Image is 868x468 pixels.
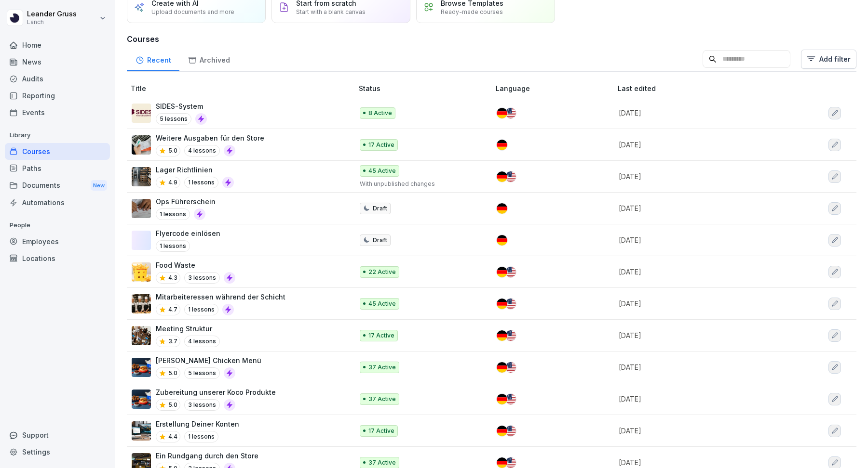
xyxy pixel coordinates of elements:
[619,362,784,372] p: [DATE]
[497,140,507,150] img: de.svg
[801,50,856,69] button: Add filter
[156,451,258,461] p: Ein Rundgang durch den Store
[505,330,516,341] img: us.svg
[497,457,507,468] img: de.svg
[132,135,151,155] img: gjjlzyzklkomauxnabzwgl4y.png
[359,83,492,93] p: Status
[505,457,516,468] img: us.svg
[132,358,151,377] img: lq22iihlx1gk089bhjtgswki.png
[368,268,396,276] p: 22 Active
[184,177,218,188] p: 1 lessons
[131,83,355,93] p: Title
[184,336,220,347] p: 4 lessons
[5,160,110,177] a: Paths
[132,199,151,218] img: mpfmley57t9j09lh7hbj74ms.png
[156,240,190,252] p: 1 lessons
[168,273,177,282] p: 4.3
[505,426,516,436] img: us.svg
[5,104,110,121] div: Events
[5,143,110,160] a: Courses
[505,299,516,309] img: us.svg
[91,180,107,191] div: New
[368,458,396,467] p: 37 Active
[373,236,387,245] p: Draft
[27,19,77,26] p: Lanch
[5,177,110,195] div: Documents
[368,109,392,117] p: 8 Active
[505,108,516,118] img: us.svg
[5,443,110,460] a: Settings
[184,367,220,379] p: 5 lessons
[368,395,396,403] p: 37 Active
[156,355,261,365] p: [PERSON_NAME] Chicken Menü
[497,299,507,309] img: de.svg
[156,165,234,175] p: Lager Richtlinien
[156,208,190,220] p: 1 lessons
[168,178,177,187] p: 4.9
[168,432,177,441] p: 4.4
[619,299,784,309] p: [DATE]
[360,180,481,188] p: With unpublished changes
[505,267,516,277] img: us.svg
[184,431,218,442] p: 1 lessons
[619,108,784,118] p: [DATE]
[505,171,516,182] img: us.svg
[497,394,507,404] img: de.svg
[368,299,396,308] p: 45 Active
[5,37,110,53] a: Home
[184,304,218,315] p: 1 lessons
[497,330,507,341] img: de.svg
[497,203,507,214] img: de.svg
[497,362,507,373] img: de.svg
[368,427,394,435] p: 17 Active
[619,267,784,277] p: [DATE]
[168,369,177,377] p: 5.0
[368,141,394,149] p: 17 Active
[619,140,784,150] p: [DATE]
[156,387,276,397] p: Zubereitung unserer Koco Produkte
[156,260,235,270] p: Food Waste
[5,70,110,87] a: Audits
[5,87,110,104] a: Reporting
[132,294,151,313] img: xjzuossoc1a89jeij0tv46pl.png
[156,324,220,334] p: Meeting Struktur
[619,457,784,468] p: [DATE]
[441,8,503,15] p: Ready-made courses
[156,228,220,238] p: Flyercode einlösen
[5,194,110,211] a: Automations
[5,218,110,233] p: People
[168,401,177,409] p: 5.0
[619,171,784,182] p: [DATE]
[184,145,220,156] p: 4 lessons
[184,399,220,411] p: 3 lessons
[505,362,516,373] img: us.svg
[127,47,179,71] a: Recent
[132,390,151,409] img: lq22iihlx1gk089bhjtgswki.png
[151,8,234,15] p: Upload documents and more
[497,267,507,277] img: de.svg
[497,426,507,436] img: de.svg
[368,331,394,340] p: 17 Active
[5,233,110,250] a: Employees
[132,167,151,186] img: g9g0z14z6r0gwnvoxvhir8sm.png
[179,47,238,71] a: Archived
[5,53,110,70] a: News
[156,113,191,125] p: 5 lessons
[5,177,110,195] a: DocumentsNew
[132,262,151,282] img: urw3ytc7x1v5bfur977du01f.png
[184,272,220,284] p: 3 lessons
[619,330,784,340] p: [DATE]
[619,203,784,213] p: [DATE]
[156,292,285,302] p: Mitarbeiteressen während der Schicht
[168,146,177,155] p: 5.0
[168,305,177,314] p: 4.7
[156,196,216,207] p: Ops Führerschein
[27,10,77,18] p: Leander Gruss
